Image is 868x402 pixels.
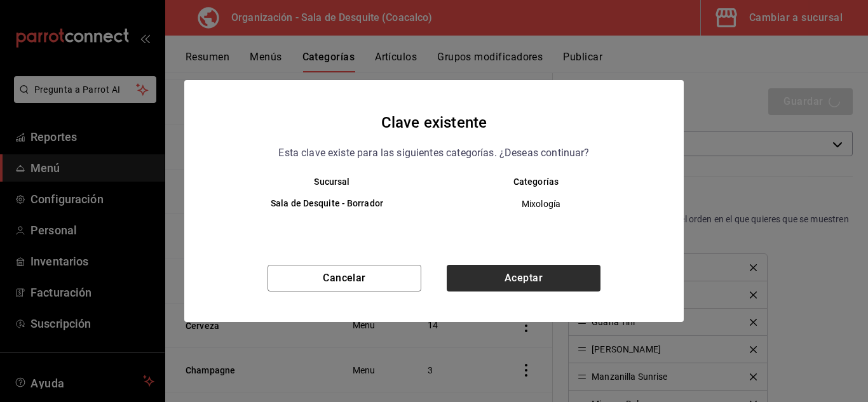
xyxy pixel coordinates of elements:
th: Categorías [434,177,658,187]
button: Aceptar [447,265,600,291]
p: Esta clave existe para las siguientes categorías. ¿Deseas continuar? [278,145,589,161]
h4: Clave existente [381,111,487,135]
h6: Sala de Desquite - Borrador [230,197,424,211]
button: Cancelar [268,265,421,291]
span: Mixología [445,198,637,210]
th: Sucursal [210,177,434,187]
